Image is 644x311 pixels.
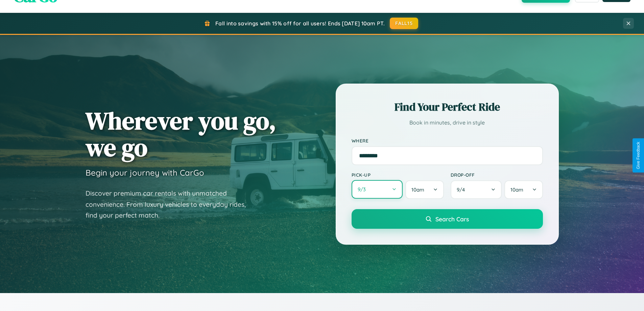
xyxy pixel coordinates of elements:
button: 9/3 [352,180,403,199]
span: Search Cars [435,215,469,223]
p: Book in minutes, drive in style [352,118,543,128]
p: Discover premium car rentals with unmatched convenience. From luxury vehicles to everyday rides, ... [86,188,255,221]
h1: Wherever you go, we go [86,107,276,161]
h3: Begin your journey with CarGo [86,168,204,178]
span: Fall into savings with 15% off for all users! Ends [DATE] 10am PT. [215,20,385,27]
span: 10am [510,186,523,193]
button: FALL15 [390,18,418,29]
span: 9 / 4 [457,186,468,193]
h2: Find Your Perfect Ride [352,99,543,114]
button: 9/4 [451,180,502,199]
span: 9 / 3 [358,186,369,193]
button: 10am [405,180,444,199]
label: Pick-up [352,172,444,178]
button: Search Cars [352,209,543,229]
button: 10am [504,180,543,199]
span: 10am [411,186,424,193]
label: Drop-off [451,172,543,178]
label: Where [352,138,543,143]
div: Give Feedback [636,142,641,169]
